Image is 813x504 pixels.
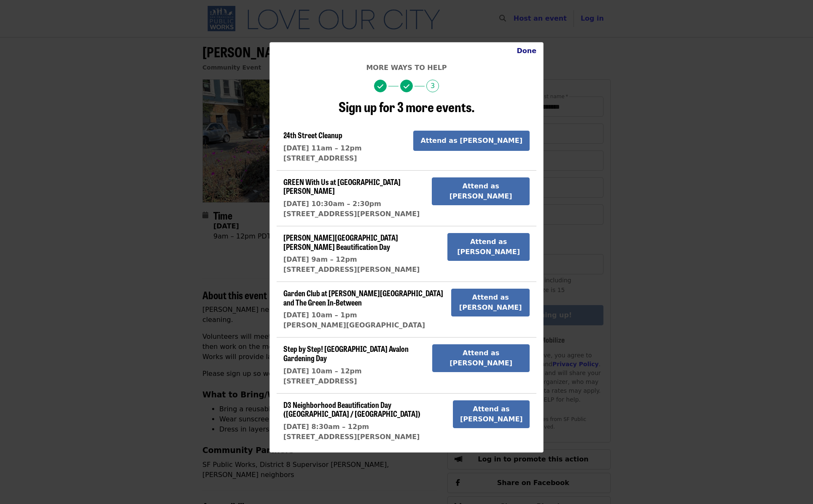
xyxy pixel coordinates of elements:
a: Step by Step! [GEOGRAPHIC_DATA] Avalon Gardening Day[DATE] 10am – 12pm[STREET_ADDRESS] [283,344,425,386]
button: Close [510,43,543,59]
span: More ways to help [366,64,447,72]
span: Step by Step! [GEOGRAPHIC_DATA] Avalon Gardening Day [283,343,409,363]
button: Attend as [PERSON_NAME] [413,131,530,151]
i: check icon [404,83,409,91]
div: [DATE] 10am – 12pm [283,366,425,376]
a: D3 Neighborhood Beautification Day ([GEOGRAPHIC_DATA] / [GEOGRAPHIC_DATA])[DATE] 8:30am – 12pm[ST... [283,400,446,442]
span: Sign up for 3 more events. [339,97,475,116]
div: [DATE] 10:30am – 2:30pm [283,199,425,209]
a: 24th Street Cleanup[DATE] 11am – 12pm[STREET_ADDRESS] [283,131,362,164]
button: Attend as [PERSON_NAME] [447,233,530,261]
button: Attend as [PERSON_NAME] [453,400,530,428]
span: 3 [426,80,439,92]
button: Attend as [PERSON_NAME] [432,344,530,372]
div: [DATE] 10am – 1pm [283,310,444,320]
span: GREEN With Us at [GEOGRAPHIC_DATA][PERSON_NAME] [283,176,401,196]
button: Attend as [PERSON_NAME] [451,289,530,316]
div: [PERSON_NAME][GEOGRAPHIC_DATA] [283,320,444,330]
a: GREEN With Us at [GEOGRAPHIC_DATA][PERSON_NAME][DATE] 10:30am – 2:30pm[STREET_ADDRESS][PERSON_NAME] [283,177,425,219]
span: 24th Street Cleanup [283,129,342,140]
a: [PERSON_NAME][GEOGRAPHIC_DATA] [PERSON_NAME] Beautification Day[DATE] 9am – 12pm[STREET_ADDRESS][... [283,233,441,275]
div: [STREET_ADDRESS][PERSON_NAME] [283,432,446,442]
div: [STREET_ADDRESS][PERSON_NAME] [283,265,441,275]
div: [DATE] 9am – 12pm [283,255,441,265]
span: [PERSON_NAME][GEOGRAPHIC_DATA] [PERSON_NAME] Beautification Day [283,232,398,252]
span: D3 Neighborhood Beautification Day ([GEOGRAPHIC_DATA] / [GEOGRAPHIC_DATA]) [283,399,420,419]
div: [DATE] 8:30am – 12pm [283,422,446,432]
div: [STREET_ADDRESS][PERSON_NAME] [283,209,425,219]
div: [STREET_ADDRESS] [283,153,362,164]
span: Garden Club at [PERSON_NAME][GEOGRAPHIC_DATA] and The Green In-Between [283,287,443,308]
button: Attend as [PERSON_NAME] [432,177,530,205]
div: [STREET_ADDRESS] [283,376,425,386]
div: [DATE] 11am – 12pm [283,143,362,153]
a: Garden Club at [PERSON_NAME][GEOGRAPHIC_DATA] and The Green In-Between[DATE] 10am – 1pm[PERSON_NA... [283,289,444,330]
i: check icon [377,83,383,91]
